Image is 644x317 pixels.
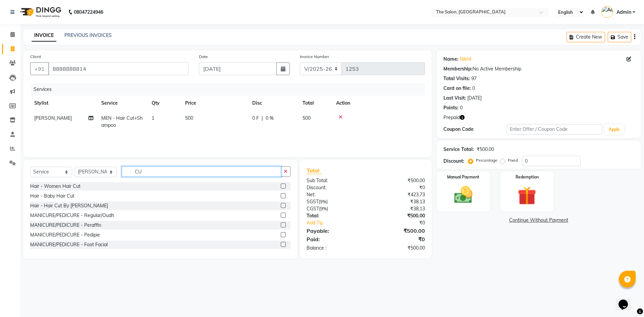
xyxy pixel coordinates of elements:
div: ₹38.13 [366,198,430,205]
div: Coupon Code [443,126,507,133]
span: MEN - Hair Cut+Shampoo [101,115,143,128]
label: Manual Payment [447,174,479,180]
div: Discount: [302,184,366,191]
th: Price [181,96,248,111]
div: Sub Total: [302,177,366,184]
th: Service [97,96,148,111]
span: CGST [307,206,319,212]
span: Prepaid [443,114,460,121]
th: Total [299,96,332,111]
a: Nikhil [460,56,471,63]
div: Hair - Baby Hair Cut [30,193,74,200]
th: Disc [248,96,299,111]
input: Search by Name/Mobile/Email/Code [48,62,189,75]
div: ( ) [302,205,366,212]
div: [DATE] [467,95,482,102]
div: 0 [472,85,475,92]
div: ( ) [302,198,366,205]
div: No Active Membership [443,65,634,72]
div: Services [31,83,430,96]
iframe: chat widget [616,290,637,310]
span: 500 [303,115,311,121]
span: Admin [616,9,631,16]
button: Apply [605,124,624,135]
div: MANICURE/PEDICURE - Pedipie [30,231,100,239]
input: Enter Offer / Coupon Code [507,124,602,135]
div: Membership: [443,65,473,72]
div: Paid: [302,235,366,243]
img: _cash.svg [448,184,479,206]
label: Percentage [476,157,497,163]
div: Card on file: [443,85,471,92]
b: 08047224946 [74,3,103,21]
th: Stylist [30,96,97,111]
span: 9% [320,206,327,211]
div: Hair - Women Hair Cut [30,183,80,190]
label: Date [199,54,208,60]
div: ₹423.73 [366,191,430,198]
span: | [262,115,263,122]
div: Total: [302,212,366,219]
div: Service Total: [443,146,474,153]
span: 500 [185,115,193,121]
div: Total Visits: [443,75,470,82]
label: Client [30,54,41,60]
img: logo [17,3,63,21]
button: +91 [30,62,49,75]
div: Points: [443,104,459,111]
span: [PERSON_NAME] [34,115,72,121]
label: Fixed [508,157,518,163]
div: ₹500.00 [366,212,430,219]
span: SGST [307,199,319,205]
span: 1 [152,115,154,121]
div: ₹38.13 [366,205,430,212]
span: 0 % [266,115,274,122]
span: 9% [320,199,326,204]
div: Net: [302,191,366,198]
label: Redemption [516,174,539,180]
button: Create New [567,32,605,42]
span: 0 F [252,115,259,122]
div: ₹500.00 [366,245,430,252]
div: ₹500.00 [366,227,430,235]
div: ₹500.00 [477,146,494,153]
label: Invoice Number [300,54,329,60]
div: 0 [460,104,463,111]
th: Qty [148,96,181,111]
span: Total [307,167,322,174]
div: Payable: [302,227,366,235]
div: ₹0 [376,219,430,226]
div: ₹500.00 [366,177,430,184]
th: Action [332,96,425,111]
div: ₹0 [366,184,430,191]
div: Hair - Hair Cut By [PERSON_NAME] [30,202,108,209]
div: Discount: [443,158,464,165]
button: Save [608,32,631,42]
img: _gift.svg [512,184,542,207]
div: MANICURE/PEDICURE - Regular/Oudh [30,212,114,219]
div: Balance : [302,245,366,252]
input: Search or Scan [122,166,281,177]
div: MANICURE/PEDICURE - Peraffin [30,222,101,229]
a: Add Tip [302,219,376,226]
a: INVOICE [32,30,56,42]
img: Admin [601,6,613,18]
div: Last Visit: [443,95,466,102]
a: Continue Without Payment [438,217,639,224]
div: Name: [443,56,459,63]
div: MANICURE/PEDICURE - Foot Facial [30,241,108,248]
div: 97 [471,75,477,82]
div: ₹0 [366,235,430,243]
a: PREVIOUS INVOICES [64,32,112,38]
